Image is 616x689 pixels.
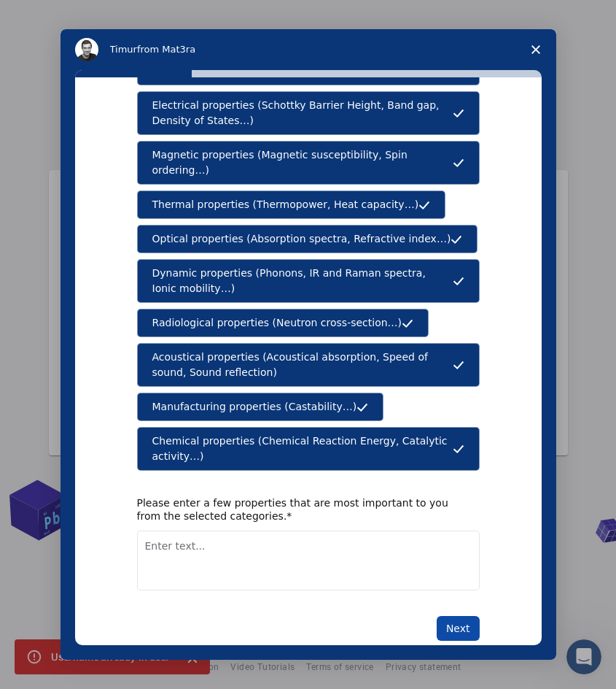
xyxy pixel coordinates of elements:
[152,315,402,331] span: Radiological properties (Neutron cross-section…)
[137,259,480,303] button: Dynamic properties (Phonons, IR and Raman spectra, Ionic mobility…)
[152,231,451,247] span: Optical properties (Absorption spectra, Refractive index…)
[137,531,480,590] textarea: Enter text...
[137,343,480,387] button: Acoustical properties (Acoustical absorption, Speed of sound, Sound reflection)
[137,225,478,253] button: Optical properties (Absorption spectra, Refractive index…)
[29,10,82,23] span: Support
[152,399,357,415] span: Manufacturing properties (Castability…)
[437,616,480,641] button: Next
[137,496,458,523] div: Please enter a few properties that are most important to you from the selected categories.
[137,190,446,219] button: Thermal properties (Thermopower, Heat capacity…)
[137,309,429,337] button: Radiological properties (Neutron cross-section…)
[137,427,480,471] button: Chemical properties (Chemical Reaction Energy, Catalytic activity…)
[137,393,384,421] button: Manufacturing properties (Castability…)
[110,44,137,55] span: Timur
[152,197,419,212] span: Thermal properties (Thermopower, Heat capacity…)
[152,147,453,178] span: Magnetic properties (Magnetic susceptibility, Spin ordering…)
[152,98,453,128] span: Electrical properties (Schottky Barrier Height, Band gap, Density of States…)
[152,266,453,296] span: Dynamic properties (Phonons, IR and Raman spectra, Ionic mobility…)
[137,91,480,135] button: Electrical properties (Schottky Barrier Height, Band gap, Density of States…)
[75,38,98,61] img: Profile image for Timur
[152,434,453,464] span: Chemical properties (Chemical Reaction Energy, Catalytic activity…)
[137,44,195,55] span: from Mat3ra
[137,141,480,185] button: Magnetic properties (Magnetic susceptibility, Spin ordering…)
[152,350,453,380] span: Acoustical properties (Acoustical absorption, Speed of sound, Sound reflection)
[515,29,556,70] span: Close survey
